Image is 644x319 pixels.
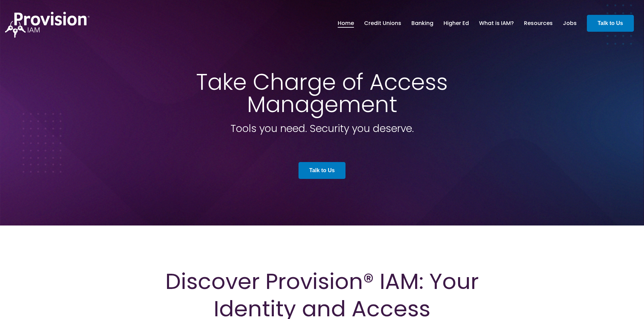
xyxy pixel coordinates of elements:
a: Talk to Us [299,162,345,179]
img: ProvisionIAM-Logo-White [5,12,90,38]
span: Tools you need. Security you deserve. [231,121,414,136]
a: Talk to Us [587,15,634,32]
a: What is IAM? [479,18,514,29]
a: Resources [524,18,553,29]
a: Credit Unions [364,18,401,29]
a: Jobs [563,18,577,29]
a: Higher Ed [444,18,469,29]
nav: menu [333,12,582,34]
a: Home [338,18,354,29]
a: Banking [411,18,433,29]
strong: Talk to Us [598,20,623,26]
strong: Talk to Us [309,167,335,173]
span: Take Charge of Access Management [196,67,448,120]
